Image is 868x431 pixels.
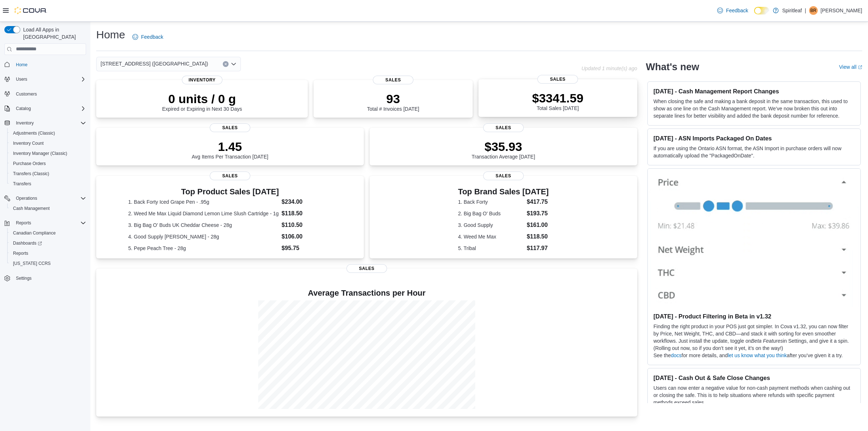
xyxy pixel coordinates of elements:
em: Beta Features [751,338,783,344]
span: Inventory Manager (Classic) [10,149,86,158]
button: [US_STATE] CCRS [7,258,89,269]
div: Total # Invoices [DATE] [367,92,419,112]
dd: $118.50 [527,232,549,241]
span: Catalog [16,106,31,111]
button: Inventory Manager (Classic) [7,148,89,159]
span: Canadian Compliance [10,229,86,237]
span: Adjustments (Classic) [10,129,86,138]
span: Sales [210,123,250,132]
span: Reports [13,250,28,256]
p: Users can now enter a negative value for non-cash payment methods when cashing out or closing the... [654,384,855,406]
dt: 4. Good Supply [PERSON_NAME] - 28g [128,233,279,240]
nav: Complex example [4,56,86,303]
button: Reports [13,219,34,227]
a: Feedback [714,3,751,18]
span: Purchase Orders [10,159,86,168]
p: $35.93 [472,139,535,154]
button: Catalog [13,104,34,113]
button: Purchase Orders [7,159,89,169]
a: Cash Management [10,204,52,213]
a: Customers [13,90,40,98]
dd: $417.75 [527,198,549,206]
p: If you are using the Ontario ASN format, the ASN Import in purchase orders will now automatically... [654,145,855,159]
span: Sales [537,75,578,84]
a: Inventory Count [10,139,47,148]
span: Load All Apps in [GEOGRAPHIC_DATA] [20,26,86,41]
a: Canadian Compliance [10,229,59,237]
p: Updated 1 minute(s) ago [582,66,637,71]
button: Operations [13,194,40,203]
dt: 5. Tribal [458,245,524,252]
button: Catalog [1,103,89,114]
a: Transfers (Classic) [10,169,52,178]
button: Inventory [1,118,89,128]
span: Catalog [13,104,86,113]
button: Customers [1,89,89,99]
span: Dark Mode [754,14,754,15]
p: 0 units / 0 g [162,92,242,106]
span: Users [13,75,86,84]
span: Inventory [16,120,34,126]
h3: Top Brand Sales [DATE] [458,187,549,196]
h1: Home [96,28,125,42]
button: Reports [1,218,89,228]
span: Users [16,76,27,82]
span: Operations [16,195,37,201]
p: See the for more details, and after you’ve given it a try. [654,352,855,359]
span: Home [13,60,86,69]
input: Dark Mode [754,7,769,14]
a: let us know what you think [728,352,787,358]
button: Operations [1,193,89,203]
button: Adjustments (Classic) [7,128,89,138]
button: Home [1,59,89,70]
button: Transfers (Classic) [7,169,89,179]
span: BR [810,6,817,15]
a: Adjustments (Classic) [10,129,58,138]
p: 93 [367,92,419,106]
a: [US_STATE] CCRS [10,259,54,268]
button: Clear input [223,61,229,67]
div: Avg Items Per Transaction [DATE] [192,139,268,160]
div: Transaction Average [DATE] [472,139,535,160]
span: Inventory Count [10,139,86,148]
span: Cash Management [13,206,50,211]
span: Transfers (Classic) [13,171,49,177]
dd: $118.50 [282,209,332,218]
h3: [DATE] - Cash Out & Safe Close Changes [654,374,855,381]
a: Dashboards [7,238,89,248]
button: Transfers [7,179,89,189]
span: Operations [13,194,86,203]
dd: $234.00 [282,198,332,206]
div: Brian R [809,6,818,15]
dd: $95.75 [282,244,332,253]
span: Feedback [726,7,748,14]
p: Finding the right product in your POS just got simpler. In Cova v1.32, you can now filter by Pric... [654,323,855,352]
span: Washington CCRS [10,259,86,268]
svg: External link [858,65,862,69]
dd: $106.00 [282,232,332,241]
span: [US_STATE] CCRS [13,261,51,266]
button: Canadian Compliance [7,228,89,238]
h2: What's new [646,61,699,73]
button: Settings [1,273,89,283]
span: Inventory Count [13,140,44,146]
div: Total Sales [DATE] [532,91,583,111]
a: Reports [10,249,31,258]
h3: Top Product Sales [DATE] [128,187,332,196]
span: Settings [16,275,31,281]
h3: [DATE] - ASN Imports Packaged On Dates [654,135,855,142]
dd: $161.00 [527,221,549,229]
span: Transfers [13,181,31,187]
button: Inventory Count [7,138,89,148]
dt: 1. Back Forty [458,198,524,206]
p: $3341.59 [532,91,583,105]
h4: Average Transactions per Hour [102,289,631,297]
span: Home [16,62,27,68]
button: Cash Management [7,203,89,214]
span: Settings [13,274,86,283]
a: docs [671,352,682,358]
a: View allExternal link [839,64,862,70]
button: Open list of options [231,61,237,67]
dd: $110.50 [282,221,332,229]
dt: 2. Weed Me Max Liquid Diamond Lemon Lime Slush Cartridge - 1g [128,210,279,217]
